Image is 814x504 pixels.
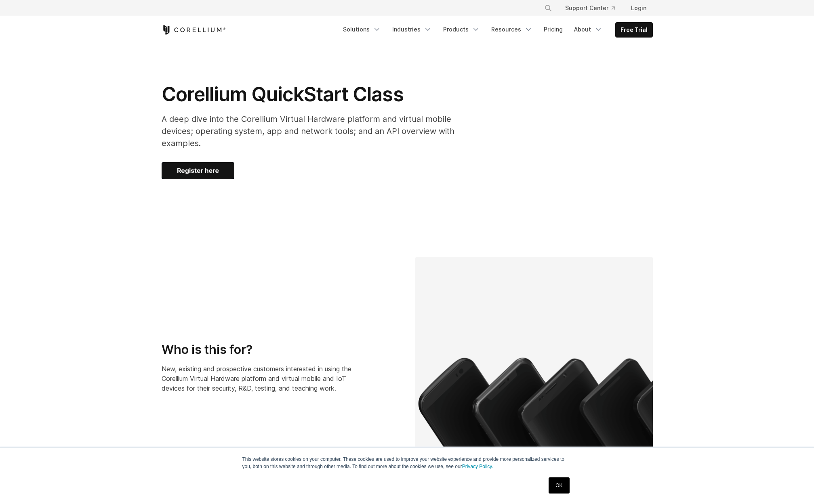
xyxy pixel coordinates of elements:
a: OK [549,477,569,494]
h3: Who is this for? [162,342,368,358]
div: Navigation Menu [534,1,653,15]
p: A deep dive into the Corellium Virtual Hardware platform and virtual mobile devices; operating sy... [162,113,485,149]
a: Industries [387,22,437,37]
a: Products [438,22,485,37]
a: Login [625,1,653,15]
div: Navigation Menu [338,22,653,38]
img: Register here [162,162,234,179]
h1: Corellium QuickStart Class [162,82,485,107]
button: Search [541,1,555,15]
p: This website stores cookies on your computer. These cookies are used to improve your website expe... [242,456,572,470]
span: New, existing and prospective customers interested in using the Corellium Virtual Hardware platfo... [162,365,351,392]
a: Privacy Policy. [462,464,493,469]
a: Support Center [559,1,621,15]
a: Solutions [338,22,386,37]
a: Corellium Home [162,25,226,35]
img: Corellium_DeviceArray_900_100_square [415,257,653,484]
a: Pricing [539,22,568,37]
a: About [569,22,607,37]
a: Resources [486,22,537,37]
a: Free Trial [616,23,652,37]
